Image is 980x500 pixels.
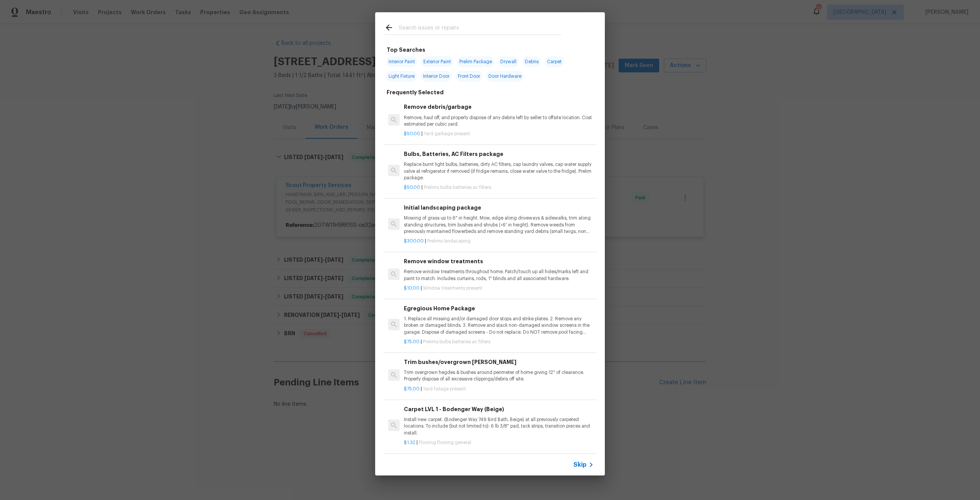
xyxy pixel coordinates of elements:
h6: Initial landscaping package [404,203,594,212]
span: Yard garbage present [424,131,470,136]
span: Prelims bulbs batteries ac filters [424,185,491,190]
span: Flooring flooring general [419,440,471,445]
span: Interior Door [421,71,452,82]
p: | [404,184,594,191]
span: $50.00 [404,185,420,190]
h6: Frequently Selected [387,88,444,97]
span: Yard foilage present [423,387,466,391]
span: Exterior Paint [421,56,453,67]
span: Skip [573,461,586,469]
span: Prelim Package [457,56,494,67]
span: $50.00 [404,131,420,136]
span: $10.00 [404,286,420,290]
p: | [404,439,594,446]
p: | [404,131,594,137]
p: | [404,386,594,392]
span: Prelims bulbs batteries ac filters [423,339,490,344]
p: Remove, haul off, and properly dispose of any debris left by seller to offsite location. Cost est... [404,115,594,128]
p: 1. Replace all missing and/or damaged door stops and strike plates. 2. Remove any broken or damag... [404,316,594,335]
h6: Carpet LVL 1 - Bodenger Way (Beige) [404,405,594,413]
span: Light Fixture [386,71,417,82]
span: Interior Paint [386,56,417,67]
span: Debris [523,56,541,67]
span: Drywall [498,56,519,67]
p: | [404,238,594,244]
span: $75.00 [404,339,420,344]
span: Prelims landscaping [427,239,470,243]
span: Carpet [545,56,564,67]
h6: Remove window treatments [404,257,594,266]
span: $75.00 [404,387,420,391]
span: Front Door [456,71,482,82]
p: Install new carpet. (Bodenger Way 749 Bird Bath, Beige) at all previously carpeted locations. To ... [404,416,594,436]
p: | [404,339,594,345]
h6: Remove debris/garbage [404,103,594,111]
span: $1.32 [404,440,415,445]
h6: Bulbs, Batteries, AC Filters package [404,150,594,158]
h6: Top Searches [387,46,425,54]
p: Mowing of grass up to 6" in height. Mow, edge along driveways & sidewalks, trim along standing st... [404,215,594,234]
h6: Trim bushes/overgrown [PERSON_NAME] [404,358,594,366]
p: Replace burnt light bulbs, batteries, dirty AC filters, cap laundry valves, cap water supply valv... [404,161,594,181]
span: $300.00 [404,239,424,243]
h6: Egregious Home Package [404,304,594,313]
p: Trim overgrown hegdes & bushes around perimeter of home giving 12" of clearance. Properly dispose... [404,369,594,382]
p: Remove window treatments throughout home. Patch/touch up all holes/marks left and paint to match.... [404,269,594,282]
span: Door Hardware [486,71,524,82]
span: Window treatments present [423,286,482,290]
p: | [404,285,594,292]
input: Search issues or repairs [399,23,561,34]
